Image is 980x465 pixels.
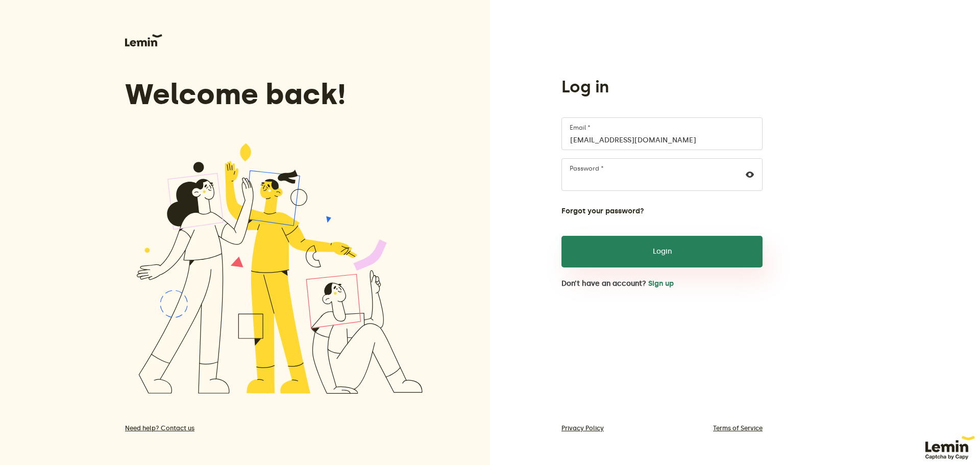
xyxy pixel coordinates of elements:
[648,280,674,288] button: Sign up
[561,207,644,215] button: Forgot your password?
[561,77,609,97] h1: Log in
[125,34,162,46] img: Lemin logo
[561,280,646,288] span: Don’t have an account?
[570,124,591,132] label: Email *
[570,164,604,173] label: Password *
[561,117,763,150] input: Email *
[561,424,604,432] a: Privacy Policy
[561,236,763,267] button: Login
[713,424,763,432] a: Terms of Service
[125,78,435,111] h3: Welcome back!
[925,436,975,460] img: 63f920f45959a057750d25c1_lem1.svg
[125,424,435,432] a: Need help? Contact us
